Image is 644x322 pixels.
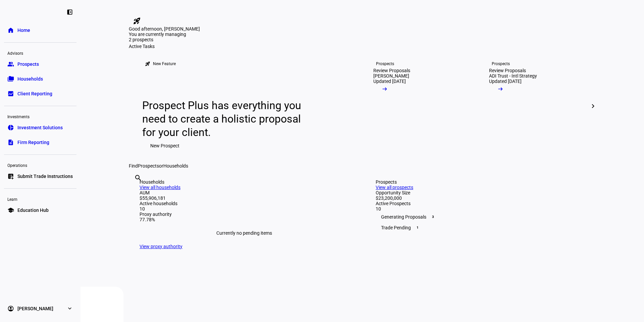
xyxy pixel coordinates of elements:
eth-mat-symbol: group [7,61,14,67]
div: [PERSON_NAME] [373,73,409,79]
a: View proxy authority [140,244,182,249]
div: Find or [129,163,596,169]
div: Proxy authority [140,212,349,217]
a: View all households [140,185,180,190]
a: View all prospects [376,185,413,190]
div: Households [140,179,349,185]
div: Active Prospects [376,201,585,206]
div: AUM [140,190,349,195]
span: Households [163,163,188,169]
mat-icon: rocket_launch [133,17,141,25]
eth-mat-symbol: bid_landscape [7,90,14,97]
eth-mat-symbol: pie_chart [7,124,14,131]
div: 2 prospects [129,37,196,42]
div: 10 [376,206,585,212]
span: Prospects [138,163,159,169]
div: Good afternoon, [PERSON_NAME] [129,26,596,32]
div: Review Proposals [489,68,526,73]
a: ProspectsReview Proposals[PERSON_NAME]Updated [DATE] [363,49,473,163]
span: Firm Reporting [17,139,49,146]
div: Active Tasks [129,44,596,49]
eth-mat-symbol: folder_copy [7,76,14,82]
a: folder_copyHouseholds [4,72,76,86]
div: Trade Pending [376,222,585,233]
div: Active households [140,201,349,206]
mat-icon: search [134,174,142,182]
a: ProspectsReview ProposalsADI Trust - Intl StrategyUpdated [DATE] [478,49,589,163]
div: New Feature [153,61,176,66]
div: Prospects [376,61,394,66]
div: Operations [4,160,76,170]
a: bid_landscapeClient Reporting [4,87,76,100]
div: Prospect Plus has everything you need to create a holistic proposal for your client. [142,99,306,139]
span: You are currently managing [129,32,186,37]
a: descriptionFirm Reporting [4,136,76,149]
div: 77.78% [140,217,349,222]
eth-mat-symbol: description [7,139,14,146]
span: Households [17,76,43,82]
eth-mat-symbol: school [7,207,14,214]
div: Opportunity Size [376,190,585,195]
span: Prospects [17,61,39,67]
eth-mat-symbol: account_circle [7,305,14,312]
div: ADI Trust - Intl Strategy [489,73,537,79]
eth-mat-symbol: list_alt_add [7,173,14,180]
button: New Prospect [142,139,187,152]
div: Prospects [376,179,585,185]
div: Learn [4,194,76,203]
div: Updated [DATE] [373,79,406,84]
a: groupProspects [4,57,76,71]
div: Review Proposals [373,68,410,73]
div: $23,200,000 [376,195,585,201]
span: Investment Solutions [17,124,63,131]
mat-icon: arrow_right_alt [381,86,388,92]
eth-mat-symbol: home [7,27,14,34]
eth-mat-symbol: left_panel_close [66,9,73,15]
span: Client Reporting [17,90,52,97]
div: Generating Proposals [376,212,585,222]
eth-mat-symbol: expand_more [66,305,73,312]
span: Education Hub [17,207,49,214]
mat-icon: chevron_right [589,102,597,110]
div: Currently no pending items [140,222,349,244]
div: 10 [140,206,349,212]
a: homeHome [4,24,76,37]
span: Home [17,27,30,34]
mat-icon: arrow_right_alt [497,86,504,92]
span: Submit Trade Instructions [17,173,73,180]
span: New Prospect [150,139,179,152]
mat-icon: rocket_launch [145,61,150,66]
span: 1 [415,225,420,230]
input: Enter name of prospect or household [134,183,136,191]
div: Prospects [492,61,510,66]
a: pie_chartInvestment Solutions [4,121,76,134]
span: [PERSON_NAME] [17,305,53,312]
div: Investments [4,111,76,121]
div: Updated [DATE] [489,79,522,84]
div: $55,906,181 [140,195,349,201]
div: Advisors [4,48,76,57]
span: 3 [430,214,436,220]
